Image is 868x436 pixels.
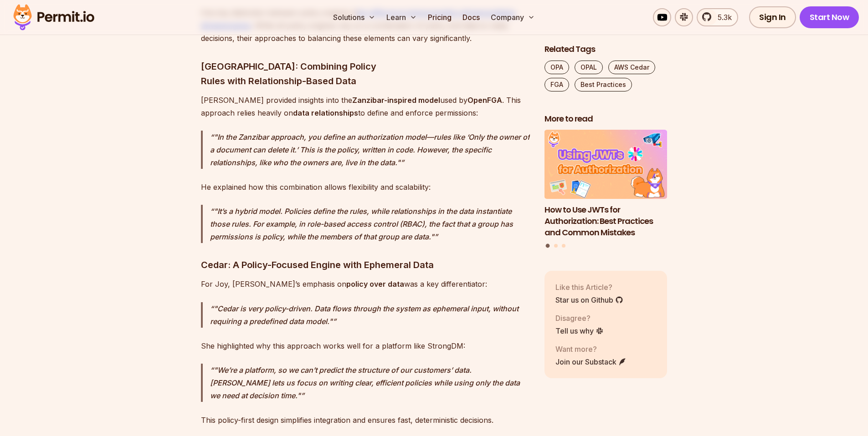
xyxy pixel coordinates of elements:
p: This policy-first design simplifies integration and ensures fast, deterministic decisions. [201,414,530,426]
p: For Joy, [PERSON_NAME]’s emphasis on was a key differentiator: [201,278,530,290]
img: Permit logo [9,2,98,33]
div: Posts [544,130,668,249]
p: He explained how this combination allows flexibility and scalability: [201,181,530,193]
p: She highlighted why this approach works well for a platform like StrongDM: [201,340,530,352]
a: 5.3k [697,8,738,26]
strong: data relationships [293,108,358,117]
a: Join our Substack [555,356,627,367]
p: "In the Zanzibar approach, you define an authorization model—rules like ‘Only the owner of a docu... [210,131,530,169]
a: FGA [544,78,569,91]
a: Start Now [800,6,859,28]
p: Disagree? [555,313,604,324]
p: Like this Article? [555,282,623,293]
h3: Cedar: A Policy-Focused Engine with Ephemeral Data [201,258,530,272]
a: OPA [544,61,569,74]
img: How to Use JWTs for Authorization: Best Practices and Common Mistakes [544,130,668,199]
p: [PERSON_NAME] provided insights into the used by . This approach relies heavily on to define and ... [201,94,530,119]
button: Go to slide 2 [554,244,558,248]
a: OPAL [575,61,603,74]
span: 5.3k [712,12,732,23]
h3: How to Use JWTs for Authorization: Best Practices and Common Mistakes [544,204,668,238]
button: Company [487,8,539,26]
a: Docs [459,8,483,26]
p: "We’re a platform, so we can’t predict the structure of our customers’ data. [PERSON_NAME] lets u... [210,364,530,402]
h2: More to read [544,113,668,125]
a: AWS Cedar [608,61,655,74]
p: "Cedar is very policy-driven. Data flows through the system as ephemeral input, without requiring... [210,302,530,328]
a: Tell us why [555,325,604,336]
li: 1 of 3 [544,130,668,238]
h3: [GEOGRAPHIC_DATA]: Combining Policy Rules with Relationship-Based Data [201,59,530,88]
p: "It’s a hybrid model. Policies define the rules, while relationships in the data instantiate thos... [210,205,530,243]
strong: OpenFGA [467,96,502,105]
a: Sign In [749,6,796,28]
button: Learn [383,8,421,26]
button: Go to slide 3 [562,244,565,248]
strong: policy over data [346,279,404,289]
p: Want more? [555,344,627,355]
button: Go to slide 1 [546,244,550,248]
a: How to Use JWTs for Authorization: Best Practices and Common MistakesHow to Use JWTs for Authoriz... [544,130,668,238]
h2: Related Tags [544,44,668,55]
a: Pricing [424,8,455,26]
strong: Zanzibar-inspired model [352,96,440,105]
a: Star us on Github [555,294,623,305]
button: Solutions [329,8,379,26]
a: Best Practices [575,78,632,91]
